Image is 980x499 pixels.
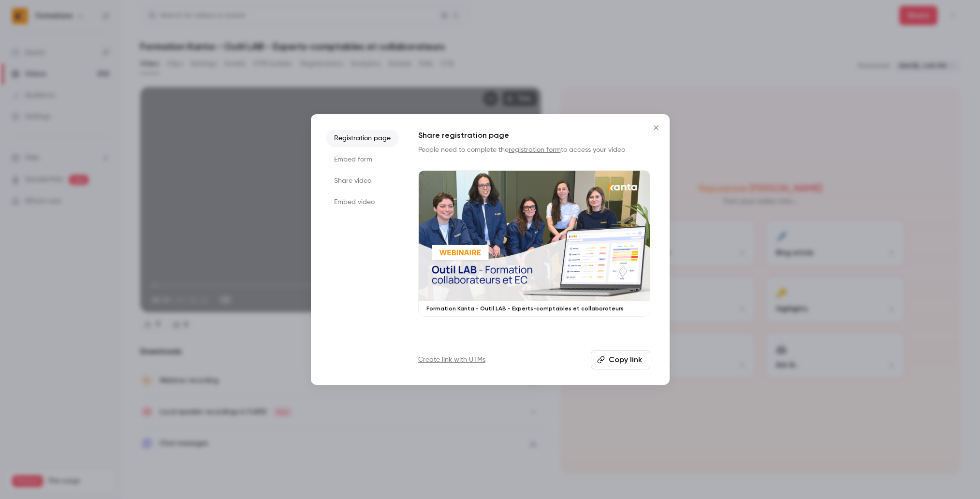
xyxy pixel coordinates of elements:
li: Share video [326,172,399,190]
h1: Share registration page [418,130,650,141]
a: Formation Kanta - Outil LAB - Experts-comptables et collaborateurs [418,170,650,317]
li: Registration page [326,130,399,147]
button: Close [646,118,666,137]
li: Embed form [326,151,399,168]
p: Formation Kanta - Outil LAB - Experts-comptables et collaborateurs [426,305,642,312]
li: Embed video [326,193,399,211]
button: Copy link [591,350,650,369]
a: registration form [509,147,561,153]
p: People need to complete the to access your video [418,145,650,155]
a: Create link with UTMs [418,355,485,365]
